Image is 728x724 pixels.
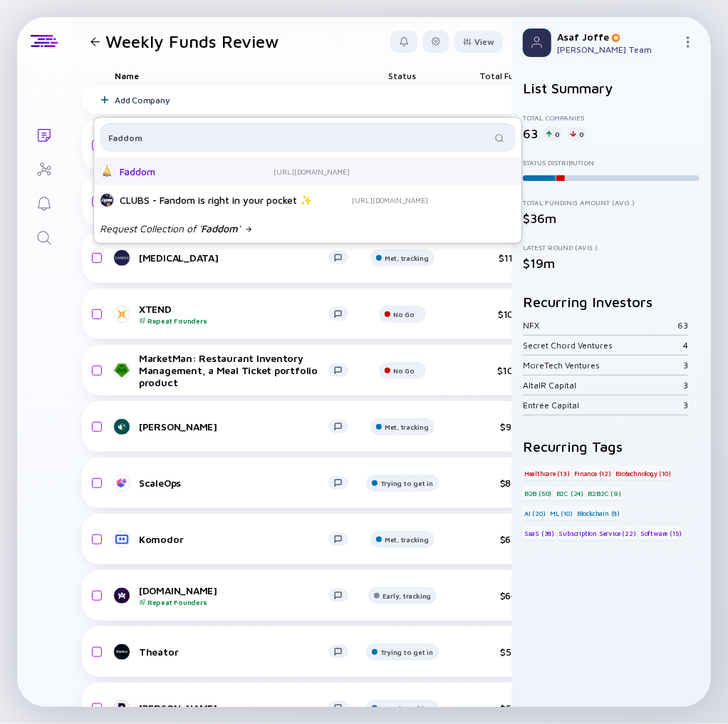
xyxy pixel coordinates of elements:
div: MoreTech Ventures [523,360,683,371]
span: Status [389,71,417,81]
a: Komodor [115,531,360,548]
div: AI (20) [523,506,547,520]
div: Healthcare (13) [523,466,571,480]
span: Faddom [201,222,238,236]
div: DD'ed, tracking [380,704,433,713]
div: ML (10) [548,506,574,520]
div: $100m [467,364,559,376]
input: Enter Company name, Linkedin URL, or Website URL [108,130,491,145]
div: Trying to get in [380,479,433,487]
a: Reminders [17,185,71,219]
div: Faddom [120,165,234,179]
a: [PERSON_NAME] [115,700,360,717]
div: [DOMAIN_NAME] [139,584,328,606]
div: Trying to get in [380,648,433,656]
div: Request Collection of ' ' [100,222,251,236]
div: Met, tracking [385,535,429,544]
div: Software (15) [639,526,683,540]
div: Komodor [139,533,328,545]
div: $95m [467,420,559,433]
div: Biotechnology (10) [615,466,672,480]
a: Lists [17,117,71,151]
div: $67m [467,533,559,545]
div: B2B (50) [523,486,553,500]
div: AltaIR Capital [523,380,683,391]
div: 4 [683,340,688,351]
div: [MEDICAL_DATA] [139,252,328,264]
div: $19m [523,256,700,271]
div: Blockchain (8) [576,506,621,520]
div: Subscription Service (22) [558,526,638,540]
img: Profile Picture [523,29,551,57]
a: Theator [115,643,360,661]
a: Investor Map [17,151,71,185]
div: 3 [683,360,688,371]
div: 63 [677,320,688,331]
div: B2C (24) [555,486,585,500]
div: $59m [467,702,559,714]
div: Total Companies [523,113,700,122]
div: Repeat Founders [139,316,328,325]
div: SaaS (38) [523,526,556,540]
a: [DOMAIN_NAME]Repeat Founders [115,584,360,606]
div: $106m [467,308,559,320]
div: Finance (12) [573,466,613,480]
div: Name [103,66,360,86]
div: $115m [467,252,559,264]
div: 3 [683,380,688,391]
div: 0 [568,127,586,141]
div: Status Distribution [523,158,700,167]
div: Latest Round (Avg.) [523,243,700,252]
div: $36m [523,211,700,226]
a: Search [17,219,71,254]
a: ScaleOps [115,475,360,492]
img: Menu [682,36,694,48]
div: Repeat Founders [139,598,328,606]
div: Add Company [115,95,170,105]
div: Asaf Joffe [557,31,677,43]
button: View [454,31,503,53]
div: ScaleOps [139,477,328,489]
span: Total Funding [480,71,536,81]
div: NFX [523,320,677,331]
a: MarketMan: Restaurant Inventory Management, a Meal Ticket portfolio product [115,352,360,388]
div: [PERSON_NAME] [139,702,328,714]
div: 3 [683,400,688,410]
div: MarketMan: Restaurant Inventory Management, a Meal Ticket portfolio product [139,352,328,388]
div: [URL][DOMAIN_NAME] [352,195,428,205]
div: [PERSON_NAME] Team [557,44,677,55]
div: Total Funding Amount (Avg.) [523,198,700,207]
a: [PERSON_NAME] [115,418,360,435]
div: No Go [393,310,415,319]
div: $60m [467,589,559,601]
div: Theator [139,646,328,658]
h2: List Summary [523,80,700,96]
div: $80m [467,477,559,489]
div: B2B2C (9) [587,486,623,500]
div: XTEND [139,303,328,325]
div: No Go [393,366,415,375]
div: Early, tracking [383,591,432,600]
div: [PERSON_NAME] [139,420,328,433]
div: Secret Chord Ventures [523,340,683,351]
div: 0 [544,127,562,141]
div: CLUBS - Fandom is right in your pocket ✨ [120,193,312,207]
a: XTENDRepeat Founders [115,303,360,325]
div: 63 [523,126,538,141]
div: Met, tracking [385,423,429,431]
div: Entrée Capital [523,400,683,410]
a: [MEDICAL_DATA] [115,249,360,267]
div: [URL][DOMAIN_NAME] [274,167,350,177]
div: Met, tracking [385,254,429,262]
h2: Recurring Investors [523,294,700,310]
h1: Weekly Funds Review [105,31,279,51]
h2: Recurring Tags [523,438,700,455]
div: $59m [467,646,559,658]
